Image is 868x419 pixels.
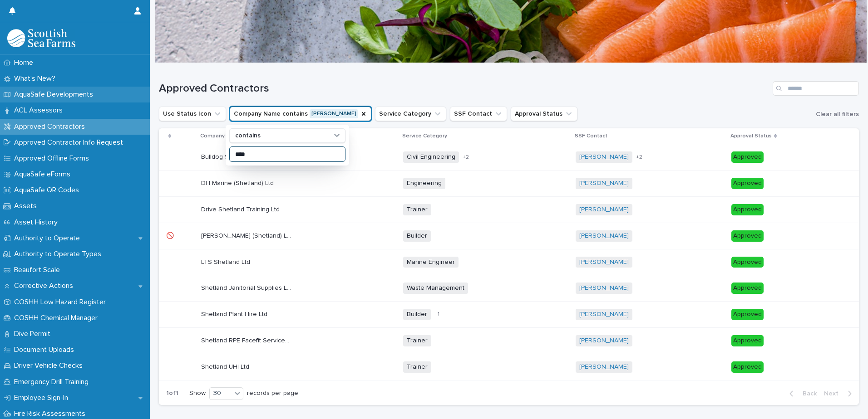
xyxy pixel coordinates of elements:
a: [PERSON_NAME] [579,180,629,187]
a: [PERSON_NAME] [579,311,629,318]
p: Authority to Operate Types [10,250,108,258]
p: Employee Sign-In [10,394,75,402]
div: Approved [731,151,764,163]
div: Approved [731,257,764,268]
p: AquaSafe Developments [10,90,100,99]
p: Dive Permit [10,330,58,338]
p: Approval Status [730,131,772,141]
div: Approved [731,335,764,346]
span: Next [824,390,844,397]
p: Assets [10,202,44,210]
p: Show [189,390,206,397]
div: Approved [731,230,764,242]
span: Clear all filters [816,111,859,117]
p: Shetland RPE Facefit Services Ltd [201,335,294,345]
a: [PERSON_NAME] [579,363,629,371]
p: Shetland Plant Hire Ltd [201,309,269,318]
span: Trainer [403,335,431,346]
button: Approval Status [511,107,577,121]
a: [PERSON_NAME] [579,153,629,161]
p: records per page [247,390,298,397]
p: Emergency Drill Training [10,378,96,386]
p: AquaSafe QR Codes [10,186,86,195]
button: Service Category [375,107,446,121]
p: What's New? [10,74,63,83]
span: + 2 [636,155,642,160]
p: Authority to Operate [10,234,87,243]
span: Civil Engineering [403,151,459,163]
p: Company Name [200,131,242,141]
a: [PERSON_NAME] [579,337,629,345]
p: Document Uploads [10,346,81,354]
p: 1 of 1 [159,382,186,404]
button: Company Name [230,107,371,121]
p: Home [10,58,40,67]
div: Approved [731,204,764,215]
tr: Bulldog Shetland RecyleBulldog Shetland Recyle Civil Engineering+2[PERSON_NAME] +2Approved [159,144,859,171]
p: Service Category [402,131,447,141]
p: Asset History [10,218,65,227]
p: Corrective Actions [10,282,80,290]
p: Driver Vehicle Checks [10,361,90,370]
span: Builder [403,230,431,242]
span: Trainer [403,361,431,373]
p: Shetland Janitorial Supplies Ltd [201,283,294,292]
a: [PERSON_NAME] [579,284,629,292]
tr: Shetland RPE Facefit Services LtdShetland RPE Facefit Services Ltd Trainer[PERSON_NAME] Approved [159,327,859,354]
p: Approved Contractors [10,122,92,131]
button: Next [820,390,859,398]
div: Approved [731,283,764,294]
a: [PERSON_NAME] [579,232,629,240]
button: Clear all filters [812,107,859,121]
p: contains [235,132,261,140]
tr: 🚫🚫 [PERSON_NAME] (Shetland) Ltd[PERSON_NAME] (Shetland) Ltd Builder[PERSON_NAME] Approved [159,223,859,249]
h1: Approved Contractors [159,82,769,95]
tr: Shetland UHI LtdShetland UHI Ltd Trainer[PERSON_NAME] Approved [159,354,859,380]
button: SSF Contact [450,107,507,121]
tr: Drive Shetland Training LtdDrive Shetland Training Ltd Trainer[PERSON_NAME] Approved [159,196,859,223]
div: Approved [731,178,764,189]
p: 🚫 [166,230,176,240]
a: [PERSON_NAME] [579,258,629,266]
tr: LTS Shetland LtdLTS Shetland Ltd Marine Engineer[PERSON_NAME] Approved [159,249,859,275]
a: [PERSON_NAME] [579,206,629,214]
span: Builder [403,309,431,320]
input: Search [773,81,859,96]
p: COSHH Low Hazard Register [10,298,113,307]
div: Approved [731,361,764,373]
p: Drive Shetland Training Ltd [201,204,281,214]
div: 30 [210,389,232,398]
p: LTS Shetland Ltd [201,257,252,266]
span: Trainer [403,204,431,215]
p: Bulldog Shetland Recyle [201,151,274,161]
p: Approved Contractor Info Request [10,138,130,147]
p: Beaufort Scale [10,266,67,274]
div: Approved [731,309,764,320]
img: bPIBxiqnSb2ggTQWdOVV [7,29,75,47]
p: SSF Contact [575,131,607,141]
tr: Shetland Janitorial Supplies LtdShetland Janitorial Supplies Ltd Waste Management[PERSON_NAME] Ap... [159,275,859,302]
span: Back [797,390,817,397]
span: Marine Engineer [403,257,459,268]
p: ACL Assessors [10,106,70,115]
p: Approved Offline Forms [10,154,96,163]
span: Engineering [403,178,445,189]
tr: Shetland Plant Hire LtdShetland Plant Hire Ltd Builder+1[PERSON_NAME] Approved [159,302,859,328]
button: Back [782,390,820,398]
button: Use Status Icon [159,107,226,121]
p: COSHH Chemical Manager [10,314,105,322]
p: DH Marine (Shetland) Ltd [201,178,276,187]
p: Shetland UHI Ltd [201,361,251,371]
p: [PERSON_NAME] (Shetland) Ltd [201,230,294,240]
span: + 1 [434,312,439,317]
span: + 2 [463,155,469,160]
span: Waste Management [403,283,468,294]
tr: DH Marine (Shetland) LtdDH Marine (Shetland) Ltd Engineering[PERSON_NAME] Approved [159,171,859,197]
p: AquaSafe eForms [10,170,78,179]
p: Fire Risk Assessments [10,409,93,418]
